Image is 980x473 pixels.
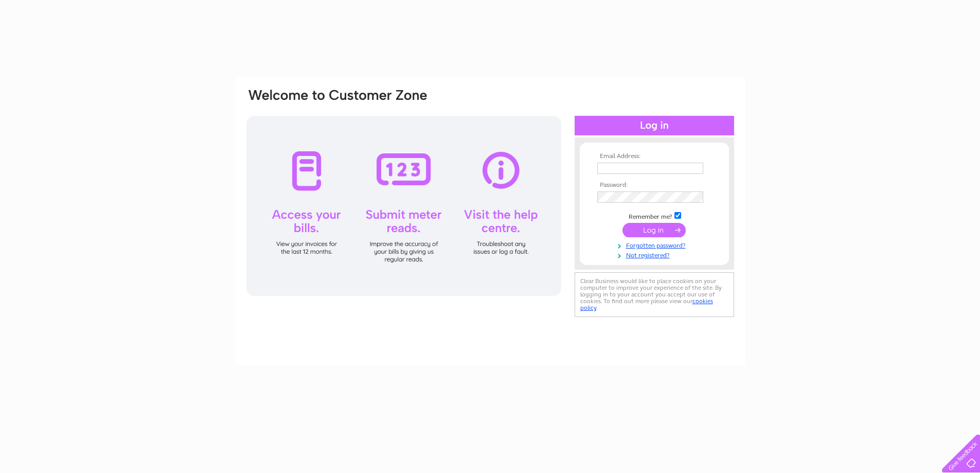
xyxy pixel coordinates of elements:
[597,250,714,259] a: Not registered?
[575,272,734,317] div: Clear Business would like to place cookies on your computer to improve your experience of the sit...
[622,223,686,237] input: Submit
[580,297,713,311] a: cookies policy
[595,153,714,160] th: Email Address:
[595,211,714,221] td: Remember me?
[597,240,714,250] a: Forgotten password?
[595,182,714,189] th: Password:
